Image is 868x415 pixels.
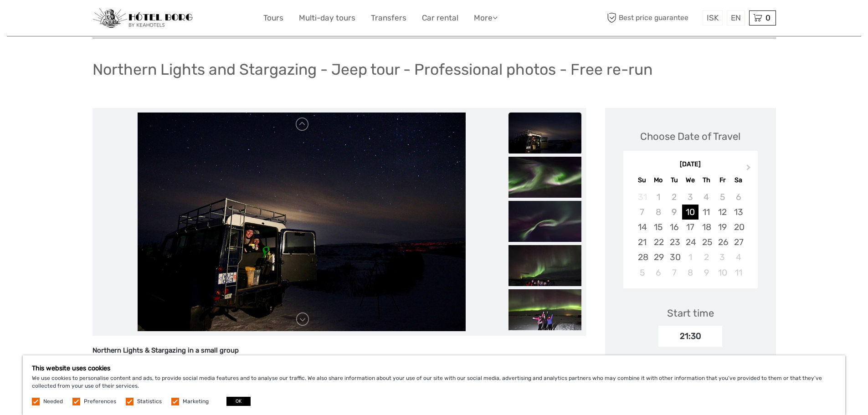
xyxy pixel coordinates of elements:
div: Tu [666,174,682,186]
button: Next Month [742,162,757,177]
div: Not available Friday, September 5th, 2025 [714,190,730,205]
a: Multi-day tours [299,11,355,25]
div: We use cookies to personalise content and ads, to provide social media features and to analyse ou... [23,355,845,415]
div: Choose Saturday, October 11th, 2025 [730,265,746,280]
img: 7e2be3d918e342d7ae547199dabc4969_main_slider.jpg [138,113,466,331]
div: Choose Date of Travel [640,129,740,143]
div: Choose Saturday, September 13th, 2025 [730,205,746,220]
h5: This website uses cookies [32,364,836,372]
div: Not available Sunday, September 7th, 2025 [634,205,650,220]
label: Statistics [137,398,162,405]
div: Choose Wednesday, October 8th, 2025 [682,265,698,280]
div: Choose Sunday, September 14th, 2025 [634,220,650,235]
a: More [474,11,498,25]
div: EN [727,10,745,26]
div: Choose Monday, September 15th, 2025 [650,220,666,235]
div: Not available Monday, September 1st, 2025 [650,190,666,205]
div: Not available Tuesday, September 2nd, 2025 [666,190,682,205]
img: 9598190227564d4898fec050093b452d_slider_thumbnail.jpg [508,157,581,198]
div: Choose Thursday, September 18th, 2025 [699,220,714,235]
img: 10cfc2c2b05d41fd96e6dc3bd9bb98e5_slider_thumbnail.jpg [508,289,581,330]
img: 7e2be3d918e342d7ae547199dabc4969_slider_thumbnail.jpg [508,113,581,154]
button: OK [226,397,251,406]
div: Not available Sunday, August 31st, 2025 [634,190,650,205]
div: Choose Tuesday, October 7th, 2025 [666,265,682,280]
div: Choose Wednesday, September 24th, 2025 [682,235,698,250]
div: month 2025-09 [626,190,755,280]
p: We're away right now. Please check back later! [13,16,103,23]
img: 1324b17cccdd44f8a2453a7523278ca2_slider_thumbnail.jpg [508,245,581,286]
div: Choose Wednesday, October 1st, 2025 [682,250,698,265]
div: Not available Saturday, September 6th, 2025 [730,190,746,205]
div: Fr [714,174,730,186]
div: Choose Monday, September 29th, 2025 [650,250,666,265]
div: Choose Wednesday, September 17th, 2025 [682,220,698,235]
button: Open LiveChat chat widget [105,14,116,25]
label: Marketing [183,398,209,405]
div: Choose Tuesday, September 16th, 2025 [666,220,682,235]
div: Not available Thursday, September 4th, 2025 [699,190,714,205]
div: Choose Sunday, October 5th, 2025 [634,265,650,280]
span: ISK [707,13,719,22]
div: 21:30 [658,326,722,347]
img: 0822ac3241cc4045b5244ee4ac79d0ad_slider_thumbnail.jpg [508,201,581,242]
div: Choose Saturday, October 4th, 2025 [730,250,746,265]
div: Not available Monday, September 8th, 2025 [650,205,666,220]
div: Choose Saturday, September 20th, 2025 [730,220,746,235]
div: Choose Monday, September 22nd, 2025 [650,235,666,250]
label: Needed [43,398,63,405]
div: Choose Friday, October 10th, 2025 [714,265,730,280]
div: Not available Tuesday, September 9th, 2025 [666,205,682,220]
span: 0 [764,13,772,22]
div: Mo [650,174,666,186]
div: Th [699,174,714,186]
div: Not available Wednesday, September 3rd, 2025 [682,190,698,205]
div: Choose Saturday, September 27th, 2025 [730,235,746,250]
div: Choose Sunday, September 21st, 2025 [634,235,650,250]
div: Choose Thursday, September 11th, 2025 [699,205,714,220]
div: Choose Friday, September 12th, 2025 [714,205,730,220]
span: Best price guarantee [605,10,700,26]
div: Choose Thursday, September 25th, 2025 [699,235,714,250]
div: Choose Friday, October 3rd, 2025 [714,250,730,265]
div: Sa [730,174,746,186]
div: Choose Sunday, September 28th, 2025 [634,250,650,265]
div: Choose Monday, October 6th, 2025 [650,265,666,280]
div: Su [634,174,650,186]
div: Start time [667,306,714,320]
div: Choose Tuesday, September 30th, 2025 [666,250,682,265]
div: Choose Thursday, October 9th, 2025 [699,265,714,280]
div: Choose Wednesday, September 10th, 2025 [682,205,698,220]
strong: Northern Lights & Stargazing in a small group [92,346,239,354]
div: Choose Tuesday, September 23rd, 2025 [666,235,682,250]
h1: Northern Lights and Stargazing - Jeep tour - Professional photos - Free re-run [92,60,652,79]
div: Choose Friday, September 19th, 2025 [714,220,730,235]
label: Preferences [84,398,116,405]
a: Car rental [422,11,458,25]
a: Transfers [371,11,406,25]
div: Choose Friday, September 26th, 2025 [714,235,730,250]
div: Choose Thursday, October 2nd, 2025 [699,250,714,265]
a: Tours [263,11,283,25]
div: We [682,174,698,186]
img: 97-048fac7b-21eb-4351-ac26-83e096b89eb3_logo_small.jpg [92,8,193,28]
div: [DATE] [623,160,758,169]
